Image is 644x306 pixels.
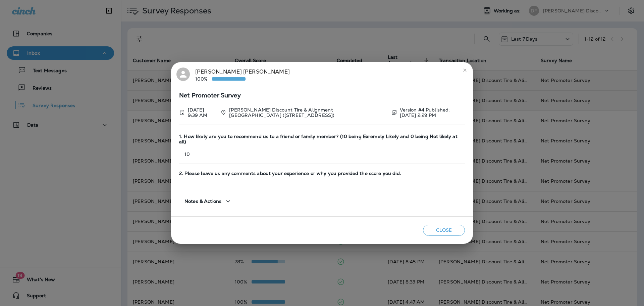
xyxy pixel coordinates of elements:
[179,151,465,157] p: 10
[229,107,385,118] p: [PERSON_NAME] Discount Tire & Alignment [GEOGRAPHIC_DATA] ([STREET_ADDRESS])
[195,68,290,82] div: [PERSON_NAME] [PERSON_NAME]
[184,199,221,204] span: Notes & Actions
[179,171,465,176] span: 2. Please leave us any comments about your experience or why you provided the score you did.
[188,107,215,118] p: Sep 22, 2025 9:39 AM
[179,93,465,98] span: Net Promoter Survey
[423,225,465,236] button: Close
[179,134,465,145] span: 1. How likely are you to recommend us to a friend or family member? (10 being Exremely Likely and...
[400,107,465,118] p: Version #4 Published: [DATE] 2:29 PM
[179,192,237,211] button: Notes & Actions
[195,76,212,82] p: 100%
[460,65,470,76] button: close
